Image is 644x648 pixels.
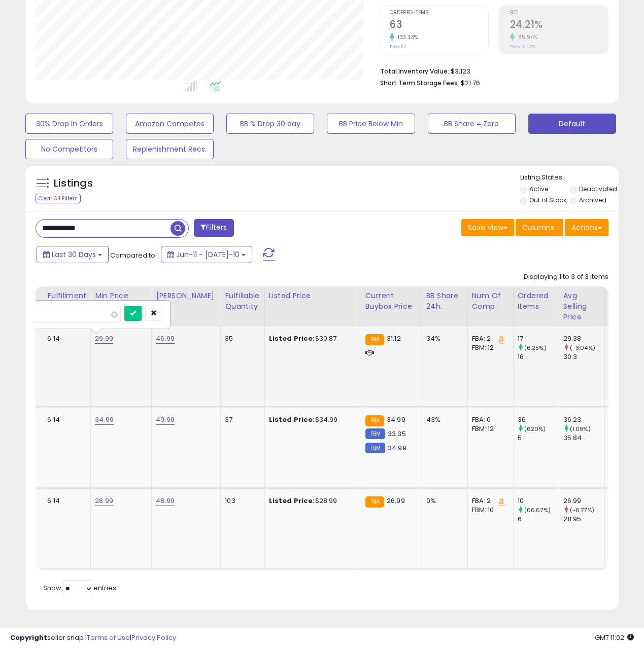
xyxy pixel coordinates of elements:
span: Last 30 Days [52,249,96,260]
div: Fulfillment Cost [47,291,86,312]
small: 133.33% [394,33,418,41]
small: FBM [365,443,385,453]
label: Archived [579,196,606,204]
span: 33.35 [388,429,406,439]
a: 34.99 [95,415,114,425]
small: (66.67%) [524,506,551,514]
div: Clear All Filters [36,194,81,203]
b: Short Term Storage Fees: [380,79,459,87]
small: FBM [365,428,385,439]
a: Privacy Policy [131,633,176,642]
span: ROI [510,10,608,16]
button: Amazon Competes [126,114,214,134]
small: FBA [365,496,384,508]
span: 2025-08-10 11:02 GMT [595,633,634,642]
p: Listing States: [520,173,619,183]
div: seller snap | | [10,633,176,643]
div: $30.87 [269,334,353,343]
span: $21.76 [461,78,480,88]
b: Total Inventory Value: [380,67,449,76]
h5: Listings [54,176,93,191]
div: 34% [426,334,460,343]
button: Filters [194,219,233,237]
div: Min Price [95,291,147,301]
a: Terms of Use [87,633,130,642]
span: Jun-11 - [DATE]-10 [176,249,240,260]
h2: 63 [390,19,488,32]
button: BB % Drop 30 day [226,114,314,134]
div: 16 [518,352,559,362]
div: FBA: 0 [472,415,505,424]
small: (1.09%) [570,425,591,433]
small: FBA [365,334,384,345]
div: 6.14 [47,496,83,506]
div: 35.84 [563,434,604,443]
small: FBA [365,415,384,426]
span: Show: entries [43,583,116,593]
div: BB Share 24h. [426,291,463,312]
div: 6.14 [47,334,83,343]
small: Prev: 27 [390,44,406,50]
div: 36 [518,415,559,424]
div: 36.23 [563,415,604,424]
button: Last 30 Days [37,246,109,263]
a: 46.99 [156,334,175,344]
div: Num of Comp. [472,291,509,312]
div: FBM: 12 [472,343,505,352]
div: $28.99 [269,496,353,506]
div: 0% [426,496,460,506]
div: 17 [518,334,559,343]
strong: Copyright [10,633,47,642]
small: (6.25%) [524,344,547,352]
label: Deactivated [579,185,617,193]
label: Out of Stock [529,196,566,204]
div: Note [17,291,39,301]
span: Columns [522,223,554,233]
div: [PERSON_NAME] [156,291,216,301]
button: Default [528,114,616,134]
div: 10 [518,496,559,506]
button: BB Share = Zero [428,114,516,134]
div: 37 [225,415,256,424]
div: 103 [225,496,256,506]
span: 34.99 [388,443,406,453]
div: Current Buybox Price [365,291,418,312]
small: (620%) [524,425,546,433]
button: Columns [516,219,563,236]
div: 29.38 [563,334,604,343]
div: 6 [518,515,559,524]
h2: 24.21% [510,19,608,32]
small: (-6.77%) [570,506,594,514]
div: FBA: 2 [472,334,505,343]
label: Active [529,185,548,193]
div: 30.3 [563,352,604,362]
button: 30% Drop in Orders [25,114,113,134]
button: BB Price Below Min [327,114,415,134]
span: 31.12 [387,334,401,343]
div: Displaying 1 to 3 of 3 items [524,272,608,282]
span: 34.99 [387,415,405,424]
div: $34.99 [269,415,353,424]
small: 85.94% [515,33,538,41]
b: Listed Price: [269,334,315,343]
b: Listed Price: [269,415,315,424]
button: Jun-11 - [DATE]-10 [161,246,252,263]
div: 43% [426,415,460,424]
div: 26.99 [563,496,604,506]
a: 28.99 [95,496,113,506]
div: FBA: 2 [472,496,505,506]
div: Ordered Items [518,291,555,312]
a: 49.99 [156,415,175,425]
button: Actions [565,219,608,236]
small: (-3.04%) [570,344,595,352]
span: 26.99 [387,496,405,506]
div: Listed Price [269,291,357,301]
a: 29.99 [95,334,113,344]
div: FBM: 12 [472,424,505,434]
div: FBM: 10 [472,506,505,515]
button: No Competitors [25,139,113,159]
div: 28.95 [563,515,604,524]
span: Compared to: [110,250,157,260]
div: Fulfillable Quantity [225,291,260,312]
div: 5 [518,434,559,443]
